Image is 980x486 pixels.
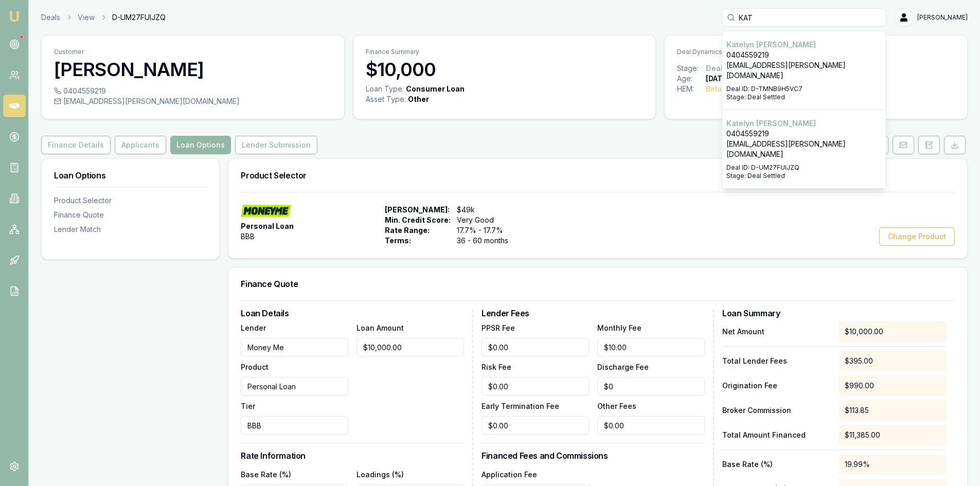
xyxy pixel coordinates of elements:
[366,94,406,104] div: Asset Type :
[597,363,649,371] label: Discharge Fee
[78,12,95,23] a: View
[241,452,464,460] h3: Rate Information
[54,96,332,106] div: [EMAIL_ADDRESS][PERSON_NAME][DOMAIN_NAME]
[385,205,451,215] span: [PERSON_NAME]:
[406,84,465,94] div: Consumer Loan
[726,139,882,159] p: [EMAIL_ADDRESS][PERSON_NAME][DOMAIN_NAME]
[722,430,830,440] p: Total Amount Financed
[722,110,886,189] div: Select deal for Katelyn Scanlan
[482,338,589,356] input: $
[879,227,955,246] button: Change Product
[839,321,947,342] div: $10,000.00
[41,136,111,154] button: Finance Details
[726,50,882,60] p: 0404559219
[482,470,537,479] label: Application Fee
[8,10,21,23] img: emu-icon-u.png
[241,171,955,179] h3: Product Selector
[366,84,404,94] div: Loan Type:
[839,425,947,445] div: $11,385.00
[482,416,589,435] input: $
[54,171,207,179] h3: Loan Options
[233,136,319,154] a: Lender Submission
[482,452,705,460] h3: Financed Fees and Commissions
[241,280,955,288] h3: Finance Quote
[54,210,207,220] div: Finance Quote
[54,224,207,235] div: Lender Match
[385,215,451,225] span: Min. Credit Score:
[457,236,525,246] span: 36 - 60 months
[726,40,882,50] p: Katelyn [PERSON_NAME]
[482,309,705,317] h3: Lender Fees
[677,84,706,94] div: HEM:
[41,12,60,23] a: Deals
[112,12,166,23] span: D-UM27FUIJZQ
[241,309,464,317] h3: Loan Details
[597,377,705,395] input: $
[706,74,729,84] div: [DATE]
[917,13,968,22] span: [PERSON_NAME]
[170,136,231,154] button: Loan Options
[241,231,255,242] span: BBB
[54,195,207,206] div: Product Selector
[241,323,266,332] label: Lender
[722,459,830,470] p: Base Rate (%)
[408,94,429,104] div: Other
[457,225,525,236] span: 17.7% - 17.7%
[235,136,317,154] button: Lender Submission
[706,84,771,94] div: Below Benchmark
[113,136,168,154] a: Applicants
[726,129,882,139] p: 0404559219
[385,225,451,236] span: Rate Range:
[597,323,642,332] label: Monthly Fee
[722,8,886,27] input: Search deals
[677,74,706,84] div: Age:
[366,59,644,80] h3: $10,000
[482,402,559,410] label: Early Termination Fee
[241,470,291,479] label: Base Rate (%)
[597,338,705,356] input: $
[241,221,294,231] span: Personal Loan
[41,12,166,23] nav: breadcrumb
[839,375,947,396] div: $990.00
[726,164,882,172] p: Deal ID: D-UM27FUIJZQ
[706,63,752,74] div: Deal Settled
[241,402,255,410] label: Tier
[839,454,947,475] div: 19.99%
[839,400,947,421] div: $113.85
[457,205,525,215] span: $49k
[722,309,947,317] h3: Loan Summary
[726,172,882,180] p: Stage: Deal Settled
[115,136,166,154] button: Applicants
[677,48,955,56] p: Deal Dynamics
[726,118,882,129] p: Katelyn [PERSON_NAME]
[357,323,404,332] label: Loan Amount
[457,215,525,225] span: Very Good
[241,363,269,371] label: Product
[597,402,636,410] label: Other Fees
[677,63,706,74] div: Stage:
[726,93,882,101] p: Stage: Deal Settled
[482,377,589,395] input: $
[241,205,291,217] img: Money Me
[54,48,332,56] p: Customer
[722,31,886,110] div: Select deal for Katelyn Scanlan
[385,236,451,246] span: Terms:
[726,60,882,81] p: [EMAIL_ADDRESS][PERSON_NAME][DOMAIN_NAME]
[722,381,830,391] p: Origination Fee
[726,85,882,93] p: Deal ID: D-TMNB9H5VC7
[357,470,404,479] label: Loadings (%)
[597,416,705,435] input: $
[482,363,511,371] label: Risk Fee
[722,405,830,416] p: Broker Commission
[41,136,113,154] a: Finance Details
[54,86,332,96] div: 0404559219
[168,136,233,154] a: Loan Options
[722,327,830,337] p: Net Amount
[54,59,332,80] h3: [PERSON_NAME]
[366,48,644,56] p: Finance Summary
[839,351,947,371] div: $395.00
[722,356,830,366] p: Total Lender Fees
[482,323,515,332] label: PPSR Fee
[357,338,464,356] input: $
